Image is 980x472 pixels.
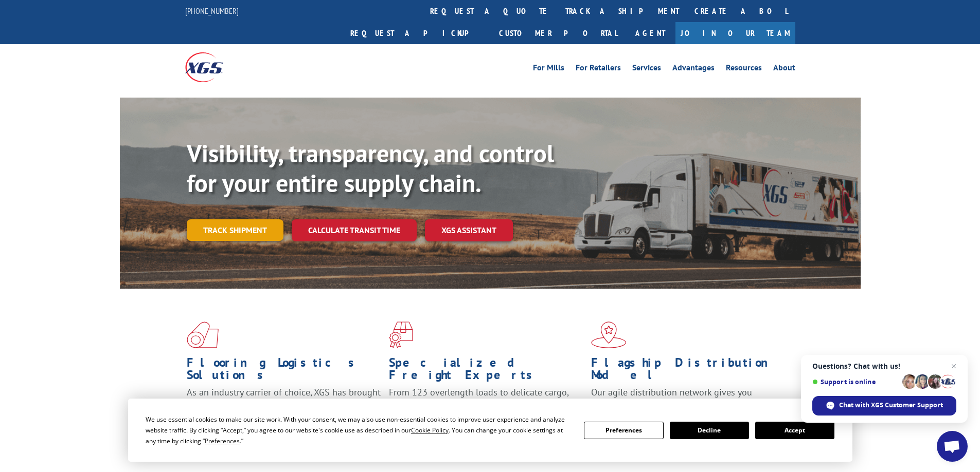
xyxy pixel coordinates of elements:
a: Customer Portal [491,22,625,44]
h1: Specialized Freight Experts [389,356,583,386]
h1: Flagship Distribution Model [591,356,786,386]
button: Accept [755,422,834,439]
a: XGS ASSISTANT [425,219,513,241]
button: Preferences [584,422,663,439]
a: Request a pickup [343,22,491,44]
img: xgs-icon-flagship-distribution-model-red [591,322,627,348]
b: Visibility, transparency, and control for your entire supply chain. [187,137,554,199]
a: [PHONE_NUMBER] [185,6,239,16]
a: For Mills [533,64,564,75]
h1: Flooring Logistics Solutions [187,356,381,386]
button: Decline [670,422,749,439]
span: Cookie Policy [411,426,449,435]
span: Questions? Chat with us! [812,362,956,370]
span: Preferences [205,437,240,445]
a: Track shipment [187,219,283,241]
a: Calculate transit time [292,219,417,241]
img: xgs-icon-total-supply-chain-intelligence-red [187,322,219,348]
p: From 123 overlength loads to delicate cargo, our experienced staff knows the best way to move you... [389,386,583,432]
span: Chat with XGS Customer Support [839,401,943,410]
div: We use essential cookies to make our site work. With your consent, we may also use non-essential ... [146,414,572,446]
img: xgs-icon-focused-on-flooring-red [389,322,413,348]
a: Resources [726,64,762,75]
a: Services [632,64,661,75]
a: For Retailers [576,64,621,75]
span: Our agile distribution network gives you nationwide inventory management on demand. [591,386,780,410]
div: Cookie Consent Prompt [128,399,852,462]
a: About [773,64,795,75]
a: Agent [625,22,675,44]
a: Advantages [672,64,715,75]
span: Close chat [948,360,960,372]
span: Support is online [812,378,899,386]
a: Join Our Team [675,22,795,44]
span: As an industry carrier of choice, XGS has brought innovation and dedication to flooring logistics... [187,386,381,423]
div: Open chat [937,431,968,462]
div: Chat with XGS Customer Support [812,396,956,416]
